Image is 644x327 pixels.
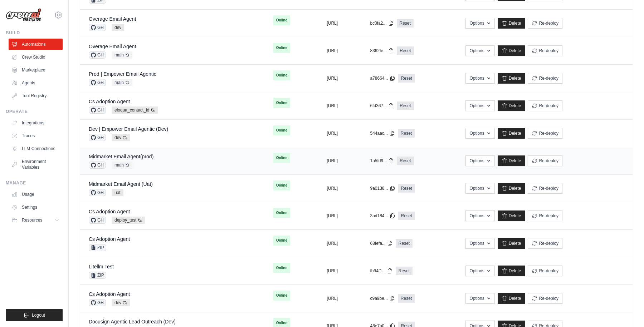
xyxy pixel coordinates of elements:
[6,109,63,114] div: Operate
[89,319,176,324] a: Docusign Agentic Lead Outreach (Dev)
[89,106,106,114] span: GH
[112,299,130,306] span: dev
[498,73,525,84] a: Delete
[465,266,494,276] button: Options
[370,268,392,274] button: fb94f1...
[9,77,63,89] a: Agents
[398,74,415,83] a: Reset
[465,45,494,56] button: Options
[396,239,413,248] a: Reset
[465,128,494,139] button: Options
[273,208,290,218] span: Online
[89,16,136,22] a: Overage Email Agent
[9,156,63,173] a: Environment Variables
[9,202,63,213] a: Settings
[273,236,290,246] span: Online
[89,126,168,132] a: Dev | Empower Email Agentic (Dev)
[370,241,392,246] button: 68fefa...
[498,45,525,56] a: Delete
[465,18,494,29] button: Options
[273,180,290,190] span: Online
[89,264,114,269] a: Litellm Test
[465,238,494,249] button: Options
[89,24,106,31] span: GH
[112,217,145,224] span: deploy_test
[528,18,562,29] button: Re-deploy
[498,183,525,194] a: Delete
[9,214,63,226] button: Resources
[112,51,132,59] span: main
[528,266,562,276] button: Re-deploy
[273,263,290,273] span: Online
[89,236,130,242] a: Cs Adoption Agent
[89,272,106,279] span: ZIP
[89,51,106,59] span: GH
[89,244,106,251] span: ZIP
[465,183,494,194] button: Options
[9,90,63,101] a: Tool Registry
[498,238,525,249] a: Delete
[370,158,394,164] button: 1a5fd9...
[273,153,290,163] span: Online
[528,155,562,166] button: Re-deploy
[528,45,562,56] button: Re-deploy
[89,99,130,104] a: Cs Adoption Agent
[273,43,290,53] span: Online
[9,51,63,63] a: Crew Studio
[498,155,525,166] a: Delete
[112,106,158,114] span: eloqua_contact_id
[528,210,562,221] button: Re-deploy
[396,267,413,275] a: Reset
[498,128,525,139] a: Delete
[89,217,106,224] span: GH
[528,238,562,249] button: Re-deploy
[398,129,415,138] a: Reset
[89,209,130,214] a: Cs Adoption Agent
[398,212,415,220] a: Reset
[9,189,63,200] a: Usage
[498,266,525,276] a: Delete
[370,103,394,109] button: 6fd367...
[112,134,130,141] span: dev
[465,100,494,111] button: Options
[273,125,290,135] span: Online
[465,210,494,221] button: Options
[89,162,106,169] span: GH
[9,143,63,154] a: LLM Connections
[397,101,414,110] a: Reset
[465,293,494,304] button: Options
[465,73,494,84] button: Options
[112,79,132,86] span: main
[112,24,124,31] span: dev
[89,291,130,297] a: Cs Adoption Agent
[370,130,395,136] button: 544aac...
[498,210,525,221] a: Delete
[398,184,415,193] a: Reset
[528,293,562,304] button: Re-deploy
[273,98,290,108] span: Online
[528,183,562,194] button: Re-deploy
[273,15,290,25] span: Online
[465,155,494,166] button: Options
[528,73,562,84] button: Re-deploy
[89,181,153,187] a: Midmarket Email Agent (Uat)
[9,39,63,50] a: Automations
[89,189,106,196] span: GH
[370,296,395,301] button: c9a9be...
[498,100,525,111] a: Delete
[370,75,395,81] button: a78664...
[9,64,63,76] a: Marketplace
[6,180,63,186] div: Manage
[22,217,42,223] span: Resources
[89,71,156,77] a: Prod | Empower Email Agentic
[397,157,414,165] a: Reset
[89,134,106,141] span: GH
[6,309,63,321] button: Logout
[498,18,525,29] a: Delete
[6,30,63,36] div: Build
[273,291,290,301] span: Online
[498,293,525,304] a: Delete
[9,130,63,142] a: Traces
[397,19,414,28] a: Reset
[398,294,415,303] a: Reset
